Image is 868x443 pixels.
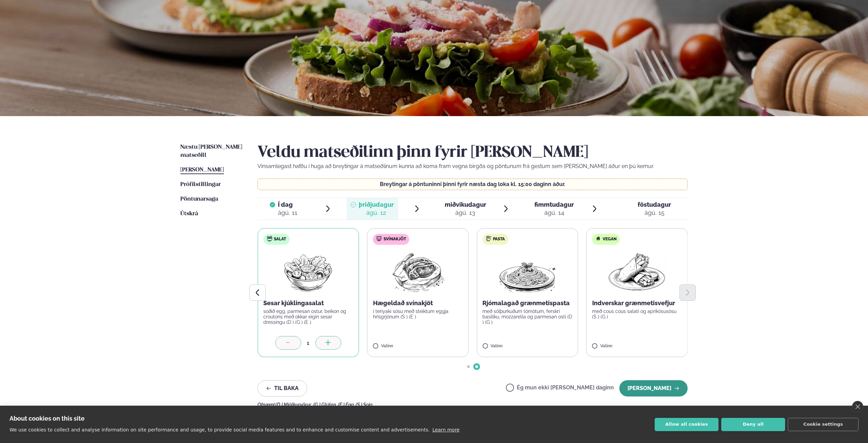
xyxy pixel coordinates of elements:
div: ágú. 13 [445,209,486,217]
span: Go to slide 1 [467,365,470,368]
span: miðvikudagur [445,201,486,208]
div: 1 [301,339,315,347]
span: (S ) Soja [356,402,373,407]
img: salad.svg [267,236,272,241]
a: Næstu [PERSON_NAME] matseðill [180,143,244,160]
a: Pöntunarsaga [180,195,218,203]
p: Sesar kjúklingasalat [263,299,353,307]
a: Útskrá [180,210,198,218]
img: Vegan.svg [596,236,601,241]
span: Í dag [278,201,297,209]
span: (D ) Mjólkurvörur , [276,402,313,407]
span: (G ) Glúten , [313,402,338,407]
button: [PERSON_NAME] [619,380,688,396]
span: Go to slide 2 [475,365,478,368]
span: þriðjudagur [359,201,394,208]
span: (E ) Egg , [338,402,356,407]
a: Prófílstillingar [180,181,221,189]
span: Svínakjöt [384,237,406,242]
button: Previous slide [249,284,266,301]
div: ágú. 15 [638,209,671,217]
span: Salat [274,237,286,242]
p: Breytingar á pöntuninni þinni fyrir næsta dag loka kl. 15:00 daginn áður. [265,182,681,187]
img: Wraps.png [607,250,667,294]
div: ágú. 11 [278,209,297,217]
p: Hægeldað svínakjöt [373,299,463,307]
span: Útskrá [180,211,198,217]
span: [PERSON_NAME] [180,167,224,173]
p: Vinsamlegast hafðu í huga að breytingar á matseðlinum kunna að koma fram vegna birgða og pöntunum... [258,162,688,170]
img: pork.svg [376,236,382,241]
button: Allow all cookies [655,418,719,431]
h2: Veldu matseðilinn þinn fyrir [PERSON_NAME] [258,143,688,162]
button: Cookie settings [788,418,858,431]
a: close [852,401,863,412]
p: Rjómalagað grænmetispasta [482,299,572,307]
p: We use cookies to collect and analyse information on site performance and usage, to provide socia... [10,427,430,432]
p: Indverskar grænmetisvefjur [592,299,682,307]
a: Learn more [432,427,460,432]
span: Pöntunarsaga [180,196,218,202]
strong: About cookies on this site [10,415,85,422]
div: ágú. 12 [359,209,394,217]
span: Næstu [PERSON_NAME] matseðill [180,144,242,158]
img: Salad.png [278,250,338,294]
img: pasta.svg [486,236,491,241]
img: Pork-Meat.png [388,250,448,294]
p: með sólþurkuðum tómötum, ferskri basilíku, mozzarella og parmesan osti (D ) (G ) [482,309,572,325]
p: með cous cous salati og apríkósusósu (S ) (G ) [592,309,682,319]
button: Next slide [679,284,696,301]
div: ágú. 14 [534,209,574,217]
a: [PERSON_NAME] [180,166,224,174]
button: Deny all [721,418,785,431]
span: Pasta [493,237,505,242]
span: föstudagur [638,201,671,208]
img: Spagetti.png [497,250,557,294]
button: Til baka [258,380,307,396]
span: fimmtudagur [534,201,574,208]
p: soðið egg, parmesan ostur, beikon og croutons með okkar eigin sesar dressingu (D ) (G ) (E ) [263,309,353,325]
p: í teriyaki sósu með steiktum eggja hrísgrjónum (S ) (E ) [373,309,463,319]
span: Prófílstillingar [180,182,221,187]
span: Vegan [603,237,617,242]
div: Ofnæmi: [258,402,688,407]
